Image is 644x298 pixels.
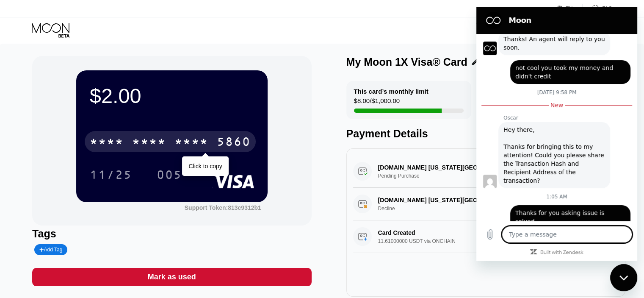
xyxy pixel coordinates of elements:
div: 11/25 [90,169,132,183]
div: Payment Details [346,128,625,140]
div: 005 [157,169,182,183]
div: 005 [150,164,188,185]
iframe: Button to launch messaging window, conversation in progress [610,264,637,291]
div: EN [566,6,573,11]
div: Mark as used [148,272,196,282]
div: This card’s monthly limit [354,88,428,95]
div: Add Tag [39,247,62,253]
div: My Moon 1X Visa® Card [346,56,467,68]
div: 5860 [217,136,251,150]
div: FAQ [602,6,612,11]
div: $8.00 / $1,000.00 [354,97,400,109]
div: 11/25 [83,164,138,185]
div: Click to copy [188,163,222,170]
div: Add Tag [34,244,67,255]
div: Support Token:813c9312b1 [185,204,261,211]
div: $2.00 [90,84,254,108]
div: EN [557,4,583,13]
iframe: Messaging window [476,7,637,261]
div: FAQ [583,4,612,13]
div: Support Token: 813c9312b1 [185,204,261,211]
div: Tags [32,228,311,240]
div: Mark as used [32,268,311,286]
